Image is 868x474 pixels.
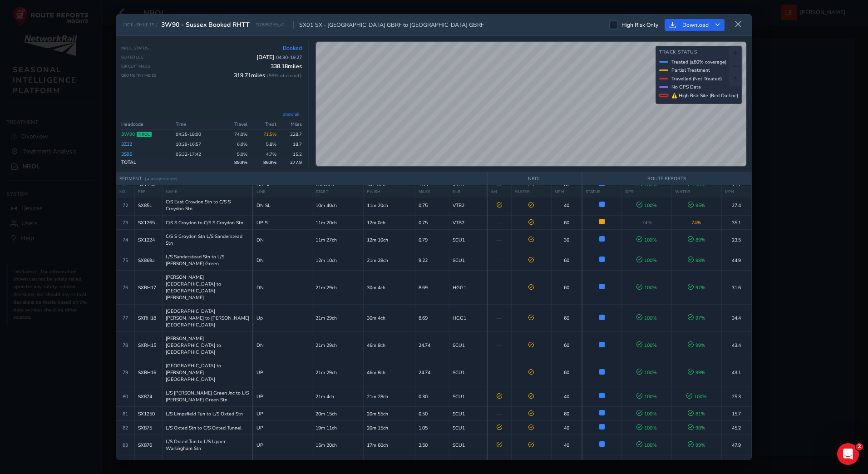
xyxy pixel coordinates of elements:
td: 15.2 [279,149,302,159]
td: 60 [551,407,582,421]
td: SXRH16 [134,359,162,386]
th: Miles [279,119,302,129]
td: SX869a [134,250,162,271]
span: 100 % [636,442,657,449]
span: 100 % [636,237,657,243]
span: Geometry Miles [121,73,157,78]
span: 99 % [688,369,705,376]
span: L/S [PERSON_NAME] Green Jnc to L/S [PERSON_NAME] Green Stn [166,390,250,403]
span: (▲ = high risk site) [145,176,178,182]
td: SX851 [134,195,162,216]
td: 21m 28ch [364,250,415,271]
th: ROUTE REPORTS [582,172,752,186]
td: 71.5% [250,129,279,139]
td: 5.0 % [221,149,250,159]
span: L/S Oxted Tun to L/S Upper Warlingham Stn [166,438,250,452]
th: Time [173,119,221,129]
td: TOTAL [121,157,173,167]
td: SCU1 [449,250,487,271]
span: ⚠ High Risk Site (Red Outline) [671,92,738,99]
td: 277.9 [279,157,302,167]
span: 100 % [636,425,657,431]
td: 15.7 [721,407,751,421]
span: — [497,410,502,417]
td: UP [253,359,312,386]
th: LINE [253,186,312,198]
td: 0.79 [415,230,449,250]
td: 21m 29ch [312,332,364,359]
td: 40 [551,386,582,407]
td: SX875 [134,421,162,435]
span: 100 % [636,284,657,291]
span: 98 % [688,257,705,264]
th: SEGMENT [116,172,487,186]
td: 47.9 [721,435,751,455]
td: 11m 27ch [312,230,364,250]
span: Travelled (Not Treated) [671,75,722,82]
span: 74 % [642,219,652,226]
span: NROL [137,132,152,137]
span: 100 % [636,257,657,264]
td: 10m 40ch [312,195,364,216]
td: SX1250 [134,407,162,421]
td: 24.74 [415,332,449,359]
td: 17m 60ch [364,435,415,455]
td: 43.4 [721,332,751,359]
span: 100 % [636,342,657,349]
span: 81 [123,410,128,417]
span: 75 [123,257,128,264]
td: 30m 4ch [364,271,415,305]
td: 9.22 [415,250,449,271]
td: 0.75 [415,195,449,216]
span: 04:30 - 19:27 [276,54,302,61]
td: SCU1 [449,421,487,435]
span: 77 [123,315,128,321]
span: 98 % [688,425,705,431]
td: 12m 10ch [364,230,415,250]
span: 100 % [636,202,657,209]
span: 97 % [688,315,705,321]
span: 100 % [636,369,657,376]
td: 35.1 [721,216,751,230]
td: SXRH17 [134,271,162,305]
a: 3W90 [121,131,135,138]
td: SX876 [134,435,162,455]
td: SX874 [134,386,162,407]
th: MILES [415,186,449,198]
td: 0.75 [415,216,449,230]
td: 44.9 [721,250,751,271]
td: 30m 4ch [364,305,415,332]
span: No GPS Data [671,84,701,90]
span: — [497,315,502,321]
td: 89.9 % [221,157,250,167]
td: 20m 15ch [312,407,364,421]
td: 40 [551,195,582,216]
td: UP SL [253,216,312,230]
a: 3Z12 [121,141,132,148]
td: 11m 20ch [364,195,415,216]
td: 25.3 [721,386,751,407]
span: L/S Sanderstead Stn to L/S [PERSON_NAME] Green [166,253,250,267]
td: DN [253,230,312,250]
span: 76 [123,284,128,291]
td: 31.6 [721,271,751,305]
span: [PERSON_NAME][GEOGRAPHIC_DATA] to [GEOGRAPHIC_DATA][PERSON_NAME] [166,274,250,301]
td: SCU1 [449,230,487,250]
th: NO. [116,186,134,198]
th: NROL [487,172,582,186]
td: 20m 15ch [364,421,415,435]
span: Schedule [121,54,144,60]
td: 34.4 [721,305,751,332]
span: 338.18 miles [271,63,302,70]
td: 20m 55ch [364,407,415,421]
td: SCU1 [449,332,487,359]
td: 21m 29ch [312,271,364,305]
span: 97 % [688,284,705,291]
span: 79 [123,369,128,376]
span: 2 [856,443,863,450]
td: 21m 4ch [312,386,364,407]
span: 83 [123,442,128,449]
td: UP [253,421,312,435]
th: WATER [511,186,551,198]
span: 73 [123,219,128,226]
